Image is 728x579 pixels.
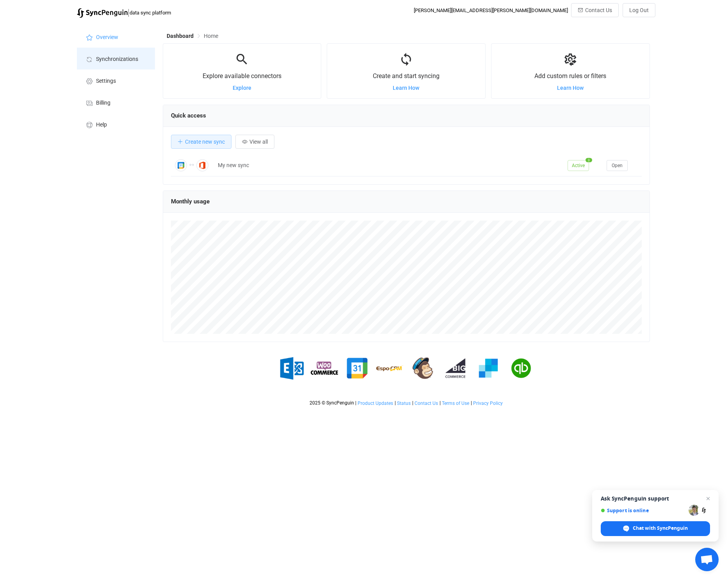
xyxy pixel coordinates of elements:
span: Monthly usage [171,198,210,205]
span: | [355,400,356,406]
span: | [440,400,441,406]
span: Active [568,160,589,171]
button: Create new sync [171,135,231,149]
div: Breadcrumb [167,33,218,39]
img: exchange.png [278,355,305,382]
span: Synchronizations [96,56,138,62]
img: sendgrid.png [475,355,502,382]
span: Help [96,122,107,128]
a: Learn How [393,85,419,91]
span: Create new sync [185,139,225,145]
span: Billing [96,100,110,106]
a: Settings [77,69,155,91]
a: Status [397,401,411,406]
a: Open [607,162,628,168]
a: Learn How [557,85,584,91]
span: 2025 © SyncPenguin [310,400,354,406]
span: | [395,400,396,406]
a: |data sync platform [77,7,171,18]
img: Google Calendar Meetings [175,159,187,171]
span: Explore available connectors [203,72,281,80]
span: data sync platform [130,10,171,16]
span: | [412,400,413,406]
img: Office 365 Calendar Meetings [196,159,208,171]
a: Privacy Policy [473,401,503,406]
span: Privacy Policy [473,401,503,406]
button: Log Out [623,3,655,17]
span: Overview [96,34,118,41]
span: Add custom rules or filters [534,72,606,80]
span: Chat with SyncPenguin [601,521,710,536]
a: Help [77,113,155,135]
span: Create and start syncing [373,72,440,80]
span: Chat with SyncPenguin [633,525,688,532]
span: | [471,400,472,406]
span: Home [204,33,218,39]
a: Open chat [695,548,719,571]
span: Quick access [171,112,206,119]
span: Ask SyncPenguin support [601,495,710,502]
button: View all [235,135,274,149]
div: [PERSON_NAME][EMAIL_ADDRESS][PERSON_NAME][DOMAIN_NAME] [414,7,568,13]
div: My new sync [214,161,564,170]
span: Settings [96,78,116,84]
span: Support is online [601,508,686,513]
a: Contact Us [414,401,438,406]
img: big-commerce.png [442,355,469,382]
span: Contact Us [585,7,612,13]
span: Log Out [629,7,649,13]
a: Overview [77,26,155,48]
a: Synchronizations [77,48,155,69]
span: Contact Us [415,401,438,406]
a: Billing [77,91,155,113]
a: Product Updates [357,401,393,406]
span: 3 [586,158,592,162]
img: mailchimp.png [409,355,436,382]
a: Terms of Use [441,401,470,406]
span: | [128,7,130,18]
span: Dashboard [167,33,194,39]
img: syncpenguin.svg [77,8,128,18]
img: espo-crm.png [376,355,404,382]
img: google.png [344,355,371,382]
a: Explore [233,85,251,91]
img: quickbooks.png [507,355,535,382]
span: Open [612,163,623,168]
img: woo-commerce.png [311,355,338,382]
span: View all [249,139,268,145]
span: Status [397,401,411,406]
button: Contact Us [571,3,619,17]
button: Open [607,160,628,171]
